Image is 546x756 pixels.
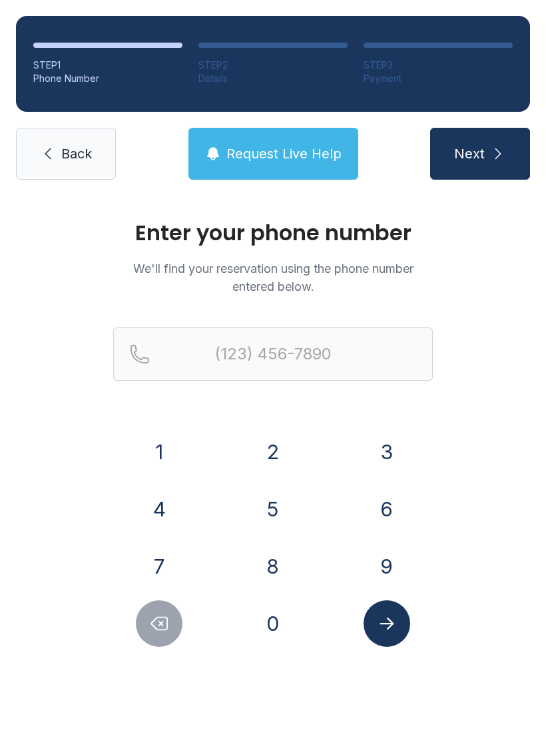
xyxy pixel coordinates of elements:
[33,59,182,72] div: STEP 1
[250,543,296,590] button: 8
[113,327,433,381] input: Reservation phone number
[226,144,342,163] span: Request Live Help
[364,543,410,590] button: 9
[136,543,182,590] button: 7
[364,59,513,72] div: STEP 3
[364,429,410,475] button: 3
[136,600,182,647] button: Delete number
[198,59,348,72] div: STEP 2
[250,486,296,532] button: 5
[33,72,182,85] div: Phone Number
[113,260,433,295] p: We'll find your reservation using the phone number entered below.
[61,144,92,163] span: Back
[250,429,296,475] button: 2
[198,72,348,85] div: Details
[364,600,410,647] button: Submit lookup form
[136,429,182,475] button: 1
[364,486,410,532] button: 6
[364,72,513,85] div: Payment
[136,486,182,532] button: 4
[454,144,485,163] span: Next
[250,600,296,647] button: 0
[113,222,433,244] h1: Enter your phone number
